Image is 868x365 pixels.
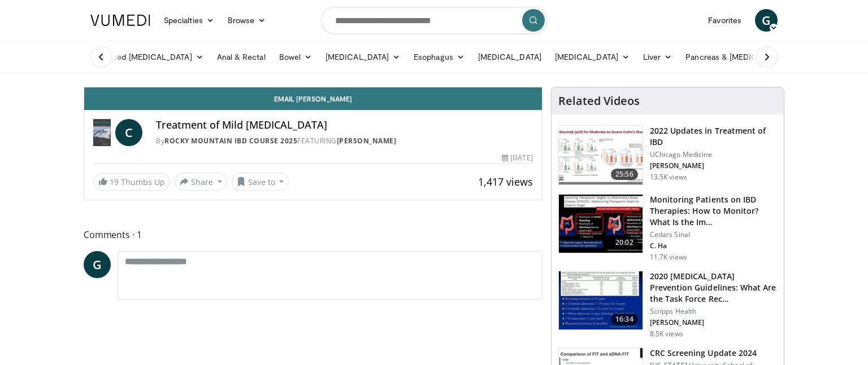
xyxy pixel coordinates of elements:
[559,271,643,330] img: 1ac37fbe-7b52-4c81-8c6c-a0dd688d0102.150x105_q85_crop-smart_upscale.jpg
[611,237,638,248] span: 20:02
[478,175,533,188] span: 1,417 views
[650,194,777,228] h3: Monitoring Patients on IBD Therapies: How to Monitor? What Is the Im…
[650,307,777,316] p: Scripps Health
[93,119,111,146] img: Rocky Mountain IBD Course 2025
[755,9,778,32] a: G
[611,169,638,180] span: 25:56
[548,46,636,68] a: [MEDICAL_DATA]
[471,46,548,68] a: [MEDICAL_DATA]
[650,161,777,170] p: [PERSON_NAME]
[115,119,142,146] a: C
[701,9,748,32] a: Favorites
[679,46,811,68] a: Pancreas & [MEDICAL_DATA]
[650,150,777,159] p: UChicago Medicine
[650,253,687,262] p: 11.7K views
[558,194,777,262] a: 20:02 Monitoring Patients on IBD Therapies: How to Monitor? What Is the Im… Cedars Sinai C. Ha 11...
[164,136,297,146] a: Rocky Mountain IBD Course 2025
[93,173,170,191] a: 19 Thumbs Up
[650,230,777,239] p: Cedars Sinai
[337,136,397,146] a: [PERSON_NAME]
[210,46,272,68] a: Anal & Rectal
[156,136,532,146] div: By FEATURING
[558,271,777,338] a: 16:34 2020 [MEDICAL_DATA] Prevention Guidelines: What Are the Task Force Rec… Scripps Health [PER...
[110,177,119,187] span: 19
[84,46,210,68] a: Advanced [MEDICAL_DATA]
[84,251,111,278] a: G
[232,173,289,191] button: Save to
[650,329,683,338] p: 8.5K views
[636,46,679,68] a: Liver
[559,126,643,184] img: 9393c547-9b5d-4ed4-b79d-9c9e6c9be491.150x105_q85_crop-smart_upscale.jpg
[321,7,547,34] input: Search topics, interventions
[319,46,407,68] a: [MEDICAL_DATA]
[407,46,471,68] a: Esophagus
[157,9,221,32] a: Specialties
[650,271,777,305] h3: 2020 [MEDICAL_DATA] Prevention Guidelines: What Are the Task Force Rec…
[502,153,532,163] div: [DATE]
[650,348,777,359] h3: CRC Screening Update 2024
[175,173,227,191] button: Share
[611,314,638,325] span: 16:34
[559,195,643,253] img: 609225da-72ea-422a-b68c-0f05c1f2df47.150x105_q85_crop-smart_upscale.jpg
[650,318,777,327] p: [PERSON_NAME]
[156,119,532,131] h4: Treatment of Mild [MEDICAL_DATA]
[84,227,542,242] span: Comments 1
[558,125,777,185] a: 25:56 2022 Updates in Treatment of IBD UChicago Medicine [PERSON_NAME] 13.5K views
[650,241,777,250] p: C. Ha
[84,87,542,110] a: Email [PERSON_NAME]
[558,94,640,108] h4: Related Videos
[90,15,150,26] img: VuMedi Logo
[650,125,777,148] h3: 2022 Updates in Treatment of IBD
[221,9,273,32] a: Browse
[650,173,687,182] p: 13.5K views
[272,46,319,68] a: Bowel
